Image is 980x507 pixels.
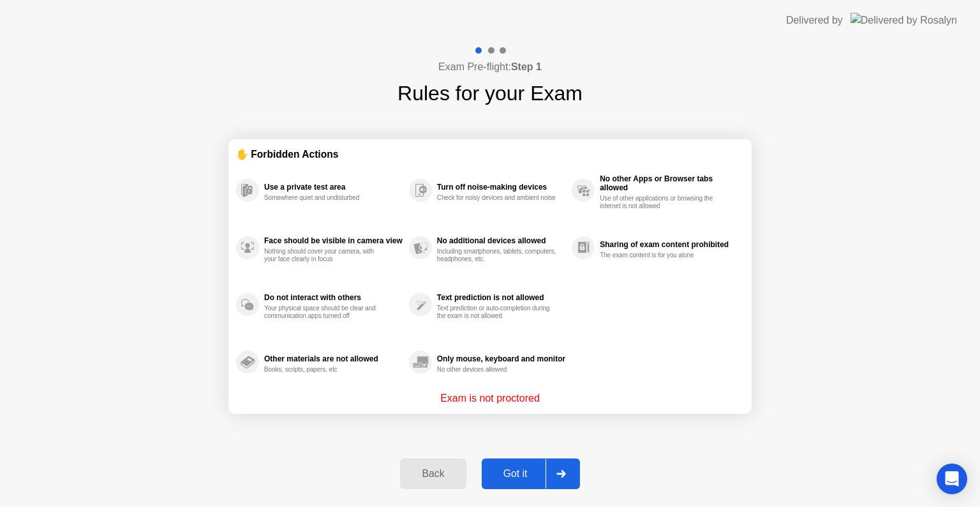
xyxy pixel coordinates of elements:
div: Use a private test area [264,183,403,192]
b: Step 1 [511,61,542,72]
div: No additional devices allowed [437,236,565,245]
div: Do not interact with others [264,293,403,302]
div: Text prediction or auto-completion during the exam is not allowed [437,305,558,320]
div: Back [404,468,462,480]
div: Got it [486,468,546,480]
div: Other materials are not allowed [264,354,403,363]
div: Books, scripts, papers, etc [264,366,385,374]
div: No other devices allowed [437,366,558,374]
button: Back [400,458,466,489]
div: Open Intercom Messenger [937,464,967,494]
div: ✋ Forbidden Actions [236,147,744,162]
button: Got it [482,458,580,489]
div: Delivered by [786,13,843,28]
div: Including smartphones, tablets, computers, headphones, etc. [437,248,558,263]
div: Your physical space should be clear and communication apps turned off [264,305,385,320]
p: Exam is not proctored [440,391,540,406]
img: Delivered by Rosalyn [850,13,957,27]
div: Only mouse, keyboard and monitor [437,354,565,363]
div: Turn off noise-making devices [437,183,565,192]
div: Nothing should cover your camera, with your face clearly in focus [264,248,385,263]
div: Somewhere quiet and undisturbed [264,194,385,202]
div: No other Apps or Browser tabs allowed [600,174,738,192]
div: The exam content is for you alone [600,252,720,259]
div: Check for noisy devices and ambient noise [437,194,558,202]
div: Text prediction is not allowed [437,293,565,302]
h4: Exam Pre-flight: [438,59,542,75]
div: Use of other applications or browsing the internet is not allowed [600,195,720,210]
div: Face should be visible in camera view [264,236,403,245]
h1: Rules for your Exam [397,78,583,109]
div: Sharing of exam content prohibited [600,240,738,249]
